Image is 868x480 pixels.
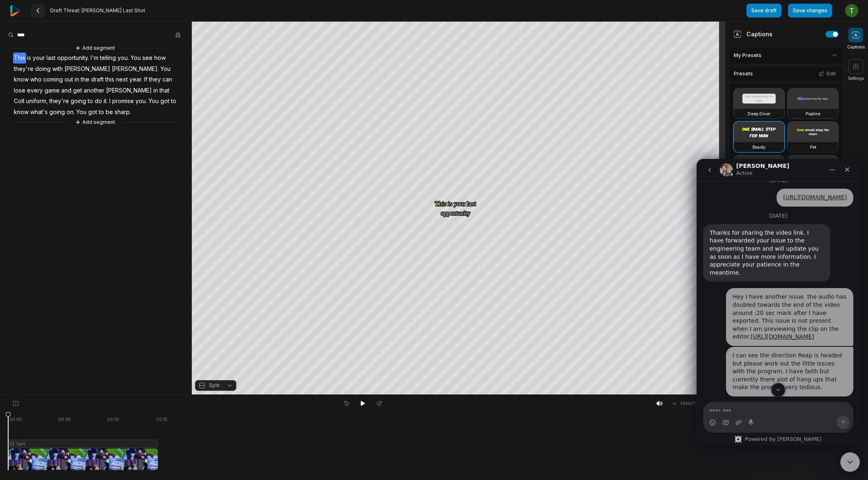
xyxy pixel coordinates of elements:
span: get [72,85,83,96]
span: you. [135,96,148,107]
span: coming [42,74,64,85]
span: every [26,85,44,96]
span: [PERSON_NAME]. [111,64,160,75]
span: got [160,96,170,107]
span: see [142,53,153,64]
span: [PERSON_NAME] [105,85,153,96]
button: Split [195,380,236,391]
span: out [64,74,74,85]
span: can [162,74,173,85]
span: Colt [13,96,25,107]
span: you. [117,53,130,64]
span: You [75,107,87,118]
span: game [44,85,60,96]
div: Captions [733,30,773,38]
span: I'm [90,53,99,64]
button: Save changes [788,4,832,18]
iframe: Intercom live chat [697,159,860,446]
span: they [148,74,162,85]
span: that [159,85,170,96]
span: uniform, [25,96,49,107]
span: next [115,74,129,85]
span: is [26,53,32,64]
span: year. [129,74,143,85]
span: promise [111,96,135,107]
span: this [104,74,115,85]
h3: Beasty [753,144,766,150]
span: sharp. [114,107,132,118]
button: Edit [816,68,838,79]
span: Draft Threat: [PERSON_NAME] Last Shot [50,7,145,14]
div: . 00:15 [155,416,167,423]
span: how [153,53,166,64]
span: This [13,53,26,64]
span: and [60,85,72,96]
span: on. [66,107,75,118]
span: the [80,74,90,85]
h3: Popline [806,110,820,117]
button: Captions [847,28,865,50]
span: Captions [847,44,865,50]
span: I [109,96,111,107]
span: going [70,96,87,107]
span: If [143,74,148,85]
button: Settings [848,59,864,81]
span: You [148,96,160,107]
span: your [32,53,46,64]
span: to [87,96,94,107]
span: to [170,96,177,107]
span: You [130,53,142,64]
span: another [83,85,105,96]
h3: Deep Diver [748,110,770,117]
span: who [29,74,42,85]
span: opportunity. [56,53,90,64]
span: in [153,85,159,96]
span: with [51,64,64,75]
span: know [13,74,29,85]
span: they're [13,64,34,75]
span: know [13,107,29,118]
h3: Pet [810,144,816,150]
span: Split [209,382,220,389]
span: telling [99,53,117,64]
button: Save draft [746,4,781,18]
span: they're [49,96,70,107]
span: be [105,107,114,118]
span: Settings [848,75,864,81]
span: what's [29,107,49,118]
span: draft [90,74,104,85]
span: got [87,107,98,118]
span: to [98,107,105,118]
span: in [74,74,80,85]
span: do [94,96,103,107]
button: Add segment [73,118,117,127]
span: going [49,107,66,118]
span: [PERSON_NAME] [64,64,111,75]
span: doing [34,64,51,75]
